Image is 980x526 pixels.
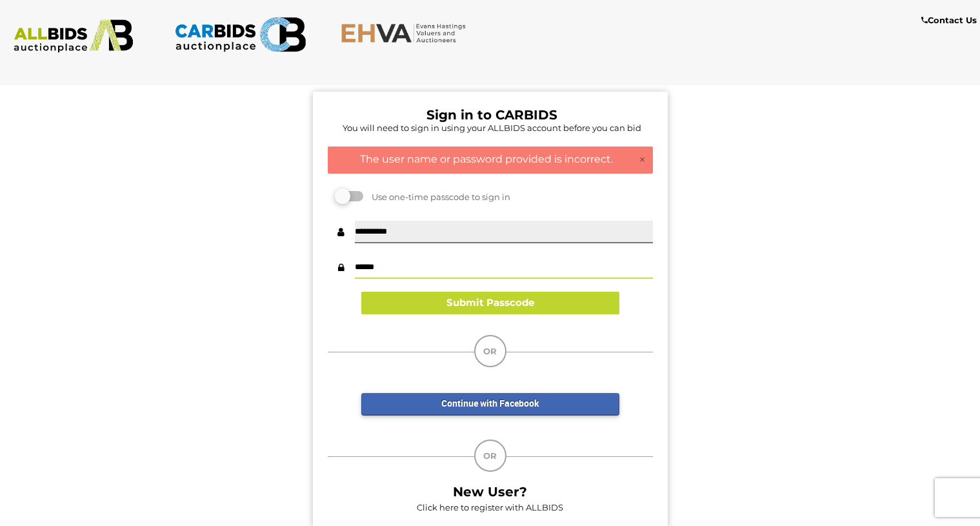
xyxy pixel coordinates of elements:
button: Submit Passcode [361,292,619,314]
a: Contact Us [921,13,980,28]
b: Sign in to CARBIDS [426,107,557,123]
a: × [639,154,646,167]
a: Continue with Facebook [361,393,619,416]
div: OR [474,440,506,472]
a: Click here to register with ALLBIDS [417,502,563,512]
h5: You will need to sign in using your ALLBIDS account before you can bid [331,123,653,132]
h4: The user name or password provided is incorrect. [335,154,646,165]
b: New User? [453,484,527,500]
img: ALLBIDS.com.au [7,19,139,53]
img: CARBIDS.com.au [174,13,306,56]
b: Contact Us [921,15,977,25]
div: OR [474,335,506,367]
img: EHVA.com.au [341,23,473,43]
span: Use one-time passcode to sign in [365,192,510,202]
